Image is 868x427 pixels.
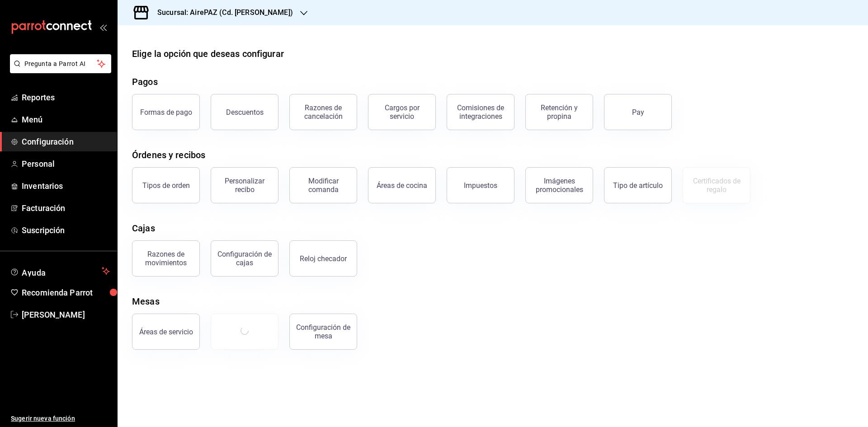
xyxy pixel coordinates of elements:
span: Inventarios [22,180,110,192]
div: Comisiones de integraciones [453,103,509,121]
div: Elige la opción que deseas configurar [132,47,284,61]
div: Retención y propina [531,103,587,121]
div: Áreas de servicio [139,328,193,336]
div: Imágenes promocionales [531,177,587,194]
span: Facturación [22,202,110,214]
div: Tipos de orden [142,181,190,190]
button: Pregunta a Parrot AI [10,54,111,73]
button: Reloj checador [289,240,357,277]
span: Sugerir nueva función [11,414,110,423]
button: Pay [604,94,672,130]
button: Personalizar recibo [211,167,278,203]
button: Retención y propina [525,94,593,130]
button: Áreas de cocina [368,167,436,203]
div: Cajas [132,221,155,235]
button: open_drawer_menu [99,23,107,31]
button: Tipos de orden [132,167,200,203]
span: Suscripción [22,224,110,236]
div: Razones de movimientos [138,250,194,267]
div: Configuración de cajas [217,250,273,267]
button: Descuentos [211,94,278,130]
a: Pregunta a Parrot AI [6,66,111,75]
div: Formas de pago [140,108,192,117]
span: Configuración [22,136,110,148]
div: Personalizar recibo [217,177,273,194]
button: Configuración de cajas [211,240,278,277]
button: Configuración de mesa [289,314,357,350]
button: Certificados de regalo [683,167,750,203]
div: Descuentos [226,108,264,117]
div: Áreas de cocina [377,181,427,190]
button: Tipo de artículo [604,167,672,203]
span: [PERSON_NAME] [22,309,110,321]
div: Cargos por servicio [374,103,430,121]
button: Imágenes promocionales [525,167,593,203]
span: Personal [22,158,110,170]
div: Reloj checador [300,254,347,263]
div: Impuestos [464,181,497,190]
div: Configuración de mesa [295,323,351,340]
button: Impuestos [447,167,514,203]
div: Pagos [132,75,158,89]
div: Razones de cancelación [295,103,351,121]
div: Órdenes y recibos [132,148,205,162]
button: Razones de movimientos [132,240,200,277]
span: Recomienda Parrot [22,286,110,299]
button: Comisiones de integraciones [447,94,514,130]
button: Modificar comanda [289,167,357,203]
span: Reportes [22,91,110,103]
button: Formas de pago [132,94,200,130]
div: Pay [632,108,644,117]
div: Tipo de artículo [613,181,663,190]
button: Razones de cancelación [289,94,357,130]
div: Modificar comanda [295,177,351,194]
button: Cargos por servicio [368,94,436,130]
span: Pregunta a Parrot AI [24,59,97,69]
div: Mesas [132,295,160,308]
span: Ayuda [22,266,98,277]
h3: Sucursal: AirePAZ (Cd. [PERSON_NAME]) [150,7,293,18]
button: Áreas de servicio [132,314,200,350]
span: Menú [22,113,110,126]
div: Certificados de regalo [689,177,745,194]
